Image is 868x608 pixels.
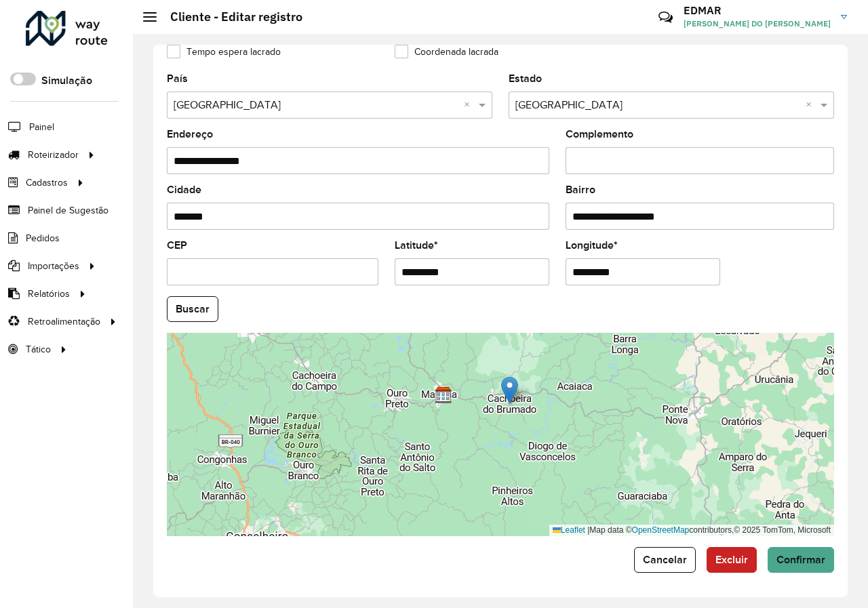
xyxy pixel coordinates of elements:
button: Cancelar [634,547,696,573]
label: País [167,70,188,87]
label: Tempo espera lacrado [167,45,281,59]
label: Cidade [167,182,201,198]
img: Marker [501,376,518,404]
span: Pedidos [26,231,60,245]
span: Excluir [715,554,748,565]
label: Coordenada lacrada [395,45,498,59]
img: Farid - Mariana [435,386,452,404]
label: Endereço [167,126,213,142]
label: Simulação [41,73,92,89]
span: Confirmar [776,554,825,565]
span: Painel [29,120,54,134]
span: Clear all [806,97,817,113]
h3: EDMAR [684,4,831,17]
a: Leaflet [553,525,585,535]
button: Confirmar [768,547,834,573]
label: Latitude [395,237,438,254]
span: Relatórios [28,287,70,301]
button: Excluir [707,547,757,573]
span: Cadastros [26,176,68,190]
span: Painel de Sugestão [28,203,108,218]
span: Clear all [464,97,475,113]
span: Cancelar [643,554,687,565]
span: | [587,525,589,535]
span: [PERSON_NAME] DO [PERSON_NAME] [684,18,831,30]
label: Longitude [566,237,618,254]
span: Importações [28,259,79,273]
span: Retroalimentação [28,315,100,329]
a: Contato Rápido [651,3,680,32]
div: Map data © contributors,© 2025 TomTom, Microsoft [549,525,834,536]
label: Bairro [566,182,595,198]
label: Estado [509,70,542,87]
label: Complemento [566,126,633,142]
span: Roteirizador [28,148,79,162]
h2: Cliente - Editar registro [157,9,302,24]
label: CEP [167,237,187,254]
a: OpenStreetMap [632,525,690,535]
span: Tático [26,342,51,357]
button: Buscar [167,296,218,322]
